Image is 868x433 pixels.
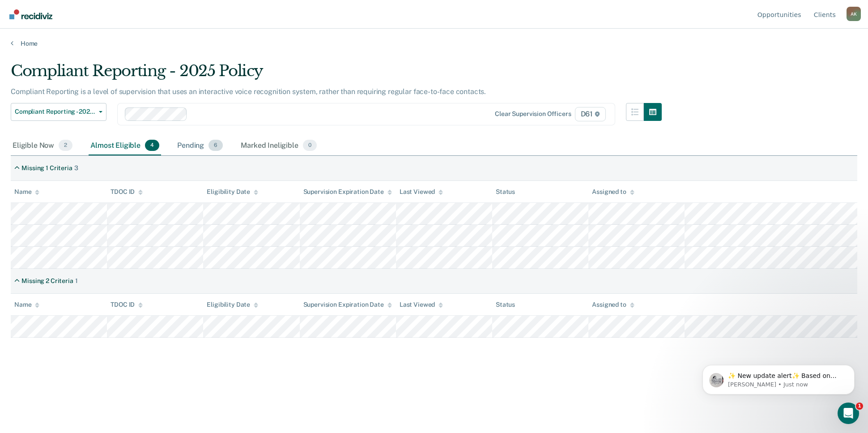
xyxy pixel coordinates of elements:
[592,301,634,309] div: Assigned to
[838,403,859,424] iframe: Intercom live chat
[14,301,39,309] div: Name
[303,140,317,151] span: 0
[689,346,868,409] iframe: Intercom notifications message
[11,87,486,96] p: Compliant Reporting is a level of supervision that uses an interactive voice recognition system, ...
[592,188,634,196] div: Assigned to
[207,188,258,196] div: Eligibility Date
[11,62,662,87] div: Compliant Reporting - 2025 Policy
[207,301,258,309] div: Eligibility Date
[74,164,78,172] div: 3
[11,103,106,121] button: Compliant Reporting - 2025 Policy
[14,188,39,196] div: Name
[847,7,861,21] div: A K
[495,110,571,118] div: Clear supervision officers
[21,277,73,285] div: Missing 2 Criteria
[59,140,72,151] span: 2
[21,164,72,172] div: Missing 1 Criteria
[145,140,159,151] span: 4
[15,108,95,116] span: Compliant Reporting - 2025 Policy
[11,161,82,176] div: Missing 1 Criteria3
[111,301,143,309] div: TDOC ID
[9,9,52,19] img: Recidiviz
[303,188,392,196] div: Supervision Expiration Date
[400,188,443,196] div: Last Viewed
[239,136,319,156] div: Marked Ineligible0
[208,140,223,151] span: 6
[111,188,143,196] div: TDOC ID
[496,188,515,196] div: Status
[496,301,515,309] div: Status
[303,301,392,309] div: Supervision Expiration Date
[11,39,857,47] a: Home
[400,301,443,309] div: Last Viewed
[856,403,863,410] span: 1
[175,136,225,156] div: Pending6
[89,136,161,156] div: Almost Eligible4
[11,274,81,288] div: Missing 2 Criteria1
[575,107,606,121] span: D61
[39,26,154,202] span: ✨ New update alert✨ Based on your feedback, we've made a few updates we wanted to share. 1. We ha...
[39,34,154,43] p: Message from Kim, sent Just now
[11,136,74,156] div: Eligible Now2
[847,7,861,21] button: Profile dropdown button
[75,277,78,285] div: 1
